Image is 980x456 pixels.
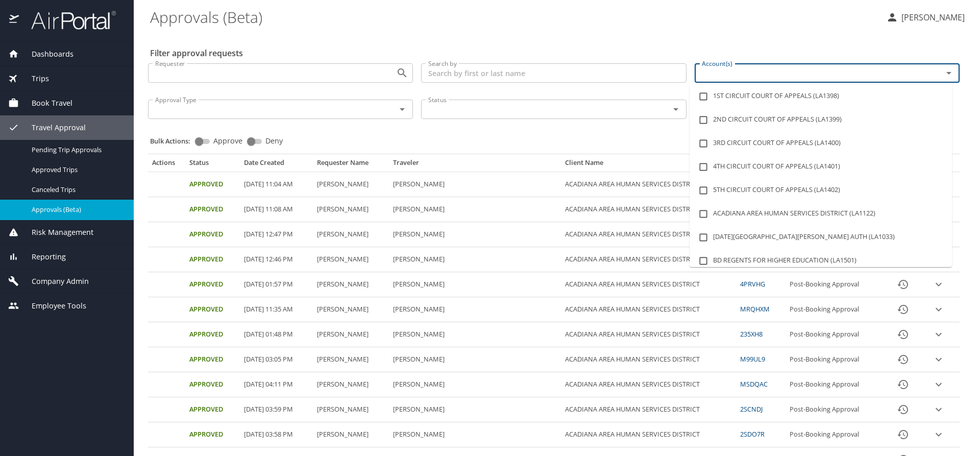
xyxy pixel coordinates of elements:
td: [DATE] 11:08 AM [240,197,313,222]
td: Approved [185,247,240,272]
button: expand row [931,352,946,367]
th: Client Name [561,158,736,172]
img: icon-airportal.png [9,10,20,30]
td: [PERSON_NAME] [313,197,389,222]
td: [DATE] 12:46 PM [240,247,313,272]
button: expand row [931,302,946,317]
span: Dashboards [19,49,73,60]
h2: Filter approval requests [150,45,243,61]
td: ACADIANA AREA HUMAN SERVICES DISTRICT [561,422,736,447]
p: [PERSON_NAME] [898,11,965,23]
span: Reporting [19,251,66,262]
button: History [891,397,915,422]
td: ACADIANA AREA HUMAN SERVICES DISTRICT [561,172,736,197]
button: expand row [931,327,946,342]
td: [PERSON_NAME] [389,197,561,222]
button: Close [942,66,956,80]
span: Risk Management [19,227,93,238]
td: Approved [185,272,240,297]
td: Approved [185,397,240,422]
button: History [891,322,915,347]
button: History [891,422,915,447]
span: Canceled Trips [32,185,121,195]
td: ACADIANA AREA HUMAN SERVICES DISTRICT [561,272,736,297]
td: [DATE] 03:58 PM [240,422,313,447]
td: Approved [185,422,240,447]
button: History [891,272,915,297]
button: Open [669,102,683,116]
td: [PERSON_NAME] [389,297,561,322]
td: [PERSON_NAME] [313,247,389,272]
td: [PERSON_NAME] [389,222,561,247]
th: Actions [148,158,185,172]
span: Employee Tools [19,300,86,311]
td: [DATE] 03:59 PM [240,397,313,422]
button: expand row [931,377,946,392]
td: ACADIANA AREA HUMAN SERVICES DISTRICT [561,197,736,222]
td: ACADIANA AREA HUMAN SERVICES DISTRICT [561,247,736,272]
p: Bulk Actions: [150,136,199,146]
span: Book Travel [19,98,72,109]
span: Approve [213,137,242,145]
td: [PERSON_NAME] [313,322,389,347]
td: Post-Booking Approval [786,347,883,372]
td: [PERSON_NAME] [313,297,389,322]
span: Travel Approval [19,122,86,133]
a: M99UL9 [740,354,765,364]
li: ACADIANA AREA HUMAN SERVICES DISTRICT (LA1122) [690,202,952,226]
li: 3RD CIRCUIT COURT OF APPEALS (LA1400) [690,132,952,155]
li: 4TH CIRCUIT COURT OF APPEALS (LA1401) [690,155,952,179]
td: Approved [185,322,240,347]
td: ACADIANA AREA HUMAN SERVICES DISTRICT [561,297,736,322]
button: History [891,372,915,397]
td: [DATE] 11:35 AM [240,297,313,322]
button: expand row [931,427,946,442]
button: expand row [931,402,946,417]
td: [PERSON_NAME] [389,322,561,347]
td: [DATE] 01:48 PM [240,322,313,347]
td: Approved [185,347,240,372]
li: BD REGENTS FOR HIGHER EDUCATION (LA1501) [690,249,952,273]
td: [PERSON_NAME] [389,172,561,197]
td: Post-Booking Approval [786,297,883,322]
span: Deny [265,137,283,145]
li: 5TH CIRCUIT COURT OF APPEALS (LA1402) [690,179,952,202]
td: Post-Booking Approval [786,272,883,297]
th: Status [185,158,240,172]
td: Post-Booking Approval [786,322,883,347]
td: ACADIANA AREA HUMAN SERVICES DISTRICT [561,222,736,247]
td: [PERSON_NAME] [389,272,561,297]
button: History [891,297,915,322]
button: expand row [931,277,946,292]
th: Traveler [389,158,561,172]
td: [PERSON_NAME] [389,372,561,397]
button: History [891,347,915,372]
td: Approved [185,172,240,197]
td: ACADIANA AREA HUMAN SERVICES DISTRICT [561,372,736,397]
td: [PERSON_NAME] [389,397,561,422]
td: ACADIANA AREA HUMAN SERVICES DISTRICT [561,397,736,422]
td: [PERSON_NAME] [313,422,389,447]
li: [DATE][GEOGRAPHIC_DATA][PERSON_NAME] AUTH (LA1033) [690,226,952,249]
td: [PERSON_NAME] [313,347,389,372]
a: 2SDO7R [740,429,765,439]
li: 1ST CIRCUIT COURT OF APPEALS (LA1398) [690,85,952,108]
td: Approved [185,222,240,247]
td: Post-Booking Approval [786,422,883,447]
button: Open [395,66,409,80]
span: Approvals (Beta) [32,205,121,214]
td: Approved [185,297,240,322]
h1: Approvals (Beta) [150,1,878,33]
button: [PERSON_NAME] [882,8,969,27]
a: 2SCNDJ [740,404,763,414]
th: Date Created [240,158,313,172]
td: [PERSON_NAME] [313,222,389,247]
td: ACADIANA AREA HUMAN SERVICES DISTRICT [561,347,736,372]
span: Company Admin [19,276,89,287]
td: [DATE] 03:05 PM [240,347,313,372]
td: Approved [185,372,240,397]
td: [DATE] 01:57 PM [240,272,313,297]
span: Pending Trip Approvals [32,145,121,155]
span: Approved Trips [32,165,121,175]
td: [DATE] 12:47 PM [240,222,313,247]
